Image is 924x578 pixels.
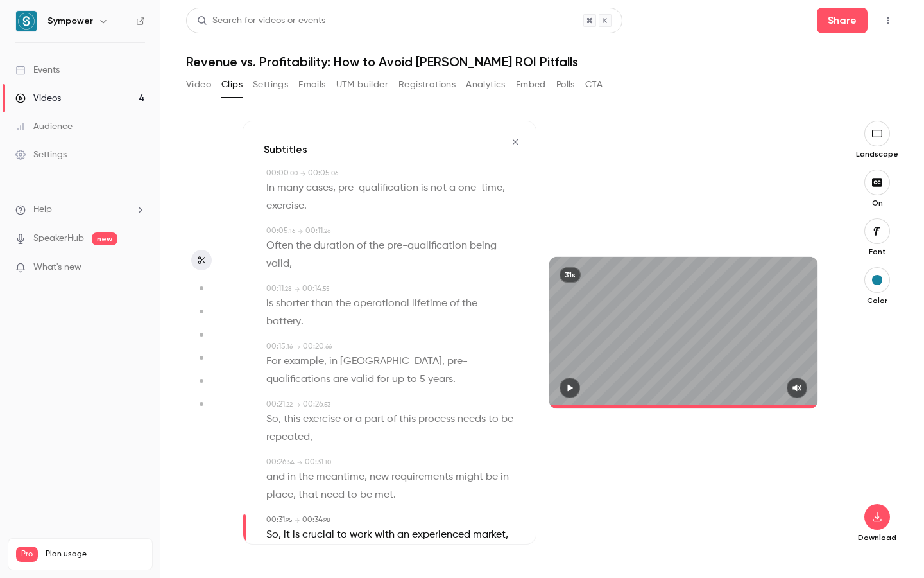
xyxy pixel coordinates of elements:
[354,295,409,313] span: operational
[266,526,278,544] span: So
[337,526,347,544] span: to
[412,526,470,544] span: experienced
[506,526,508,544] span: ,
[266,428,310,446] span: repeated
[329,353,338,371] span: in
[33,232,84,245] a: SpeakerHub
[377,371,389,389] span: for
[333,371,348,389] span: are
[266,353,468,389] span: pre-qualifications
[284,526,290,544] span: it
[350,526,372,544] span: work
[324,344,332,350] span: . 66
[355,410,362,428] span: a
[298,74,325,95] button: Emails
[311,295,333,313] span: than
[303,401,323,408] span: 00:26
[266,343,286,351] span: 00:15
[360,486,372,504] span: be
[266,401,285,408] span: 00:21
[302,285,321,293] span: 00:14
[314,237,354,255] span: duration
[266,353,281,371] span: For
[295,342,300,352] span: →
[266,295,309,313] span: is shorter
[266,459,286,466] span: 00:26
[303,343,324,351] span: 00:20
[391,468,453,486] span: requirements
[92,232,117,245] span: new
[453,371,456,389] span: .
[15,120,73,133] div: Audience
[407,371,417,389] span: to
[364,410,384,428] span: part
[364,468,367,486] span: ,
[302,526,334,544] span: crucial
[46,549,144,559] span: Plan usage
[473,526,506,544] span: market
[375,486,393,504] span: met
[293,526,300,544] span: is
[516,74,546,95] button: Embed
[285,517,292,523] span: . 95
[266,516,285,524] span: 00:31
[284,353,324,371] span: example
[277,179,304,197] span: many
[266,313,301,331] span: battery
[375,526,395,544] span: with
[15,64,60,76] div: Events
[431,179,447,197] span: not
[278,526,281,544] span: ,
[323,517,330,523] span: . 98
[278,410,281,428] span: ,
[421,179,428,197] span: is
[266,410,278,428] span: So
[284,410,300,428] span: this
[288,228,295,234] span: . 16
[130,262,145,274] iframe: Noticeable Trigger
[310,428,312,446] span: ,
[501,410,513,428] span: be
[393,486,396,504] span: .
[458,410,486,428] span: needs
[266,237,293,255] span: Often
[442,353,445,371] span: ,
[560,267,581,283] div: 31s
[336,74,388,95] button: UTM builder
[556,74,575,95] button: Polls
[304,197,307,215] span: .
[266,285,284,293] span: 00:11
[284,286,292,292] span: . 28
[418,410,455,428] span: process
[323,228,330,234] span: . 26
[300,169,305,179] span: →
[387,237,467,255] span: pre-qualification
[323,401,330,408] span: . 53
[316,468,364,486] span: meantime
[397,526,409,544] span: an
[856,149,898,159] p: Landscape
[264,142,307,157] h3: Subtitles
[266,179,275,197] span: In
[398,74,456,95] button: Registrations
[321,286,329,292] span: . 55
[15,148,67,161] div: Settings
[298,486,345,504] span: that need
[47,15,93,28] h6: Sympower
[458,179,502,197] span: one-time
[585,74,603,95] button: CTA
[340,353,442,371] span: [GEOGRAPHIC_DATA]
[502,179,505,197] span: ,
[330,170,338,177] span: . 06
[501,468,509,486] span: in
[266,197,304,215] span: exercise
[221,74,243,95] button: Clips
[266,255,289,273] span: valid
[488,410,499,428] span: to
[16,11,37,31] img: Sympower
[399,410,416,428] span: this
[428,371,453,389] span: years
[817,8,868,33] button: Share
[305,227,323,235] span: 00:11
[286,344,293,350] span: . 16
